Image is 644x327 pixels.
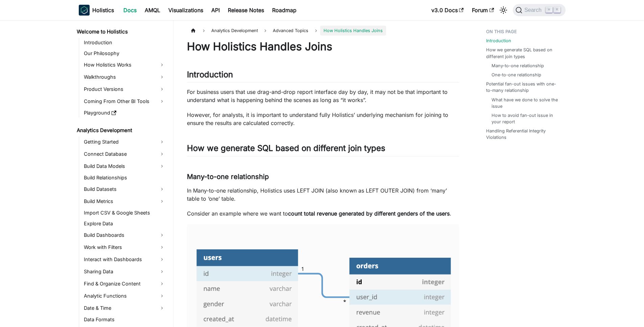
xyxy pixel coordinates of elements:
[82,149,167,159] a: Connect Database
[492,72,541,78] a: One-to-one relationship
[82,173,167,182] a: Build Relationships
[498,5,509,16] button: Switch between dark and light mode (currently light mode)
[187,173,459,181] h3: Many-to-one relationship
[492,97,559,109] a: What have we done to solve the issue
[79,5,114,16] a: HolisticsHolistics
[288,210,450,217] strong: count total revenue generated by different genders of the users
[187,186,459,203] p: In Many-to-one relationship, Holistics uses LEFT JOIN (also known as LEFT OUTER JOIN) from ‘many’...
[468,5,498,16] a: Forum
[268,5,301,16] a: Roadmap
[82,219,167,228] a: Explore Data
[82,242,167,253] a: Work with Filters
[486,47,562,59] a: How we generate SQL based on different join types
[486,37,511,44] a: Introduction
[82,161,167,172] a: Build Data Models
[320,26,386,35] span: How Holistics Handles Joins
[82,303,167,313] a: Date & Time
[82,278,167,289] a: Find & Organize Content
[546,7,552,13] kbd: ⌘
[141,5,164,16] a: AMQL
[82,72,167,82] a: Walkthroughs
[79,5,90,16] img: Holistics
[82,254,167,265] a: Interact with Dashboards
[82,230,167,241] a: Build Dashboards
[427,5,468,16] a: v3.0 Docs
[82,291,167,301] a: Analytic Functions
[75,126,167,135] a: Analytics Development
[492,62,544,69] a: Many-to-one relationship
[207,5,224,16] a: API
[187,26,459,35] nav: Breadcrumbs
[82,136,167,147] a: Getting Started
[486,128,562,141] a: Handling Referential Integrity Violations
[92,6,114,14] b: Holistics
[82,208,167,218] a: Import CSV & Google Sheets
[82,38,167,47] a: Introduction
[187,143,459,156] h2: How we generate SQL based on different join types
[187,111,459,127] p: However, for analysts, it is important to understand fully Holistics’ underlying mechanism for jo...
[522,7,546,13] span: Search
[82,49,167,58] a: Our Philosophy
[513,4,565,16] button: Search (Command+K)
[492,112,559,125] a: How to avoid fan-out issue in your report
[82,96,167,107] a: Coming From Other BI Tools
[82,59,167,70] a: How Holistics Works
[224,5,268,16] a: Release Notes
[119,5,141,16] a: Docs
[82,315,167,324] a: Data Formats
[269,26,312,35] span: Advanced Topics
[554,7,560,13] kbd: K
[187,26,200,35] a: Home page
[208,26,261,35] span: Analytics Development
[72,20,173,327] nav: Docs sidebar
[82,108,167,118] a: Playground
[82,266,167,277] a: Sharing Data
[164,5,207,16] a: Visualizations
[82,184,167,195] a: Build Datasets
[75,27,167,36] a: Welcome to Holistics
[82,196,167,207] a: Build Metrics
[187,88,459,104] p: For business users that use drag-and-drop report interface day by day, it may not be that importa...
[187,70,459,82] h2: Introduction
[187,40,459,53] h1: How Holistics Handles Joins
[187,209,459,218] p: Consider an example where we want to .
[82,84,167,95] a: Product Versions
[486,81,562,94] a: Potential fan-out issues with one-to-many relationship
